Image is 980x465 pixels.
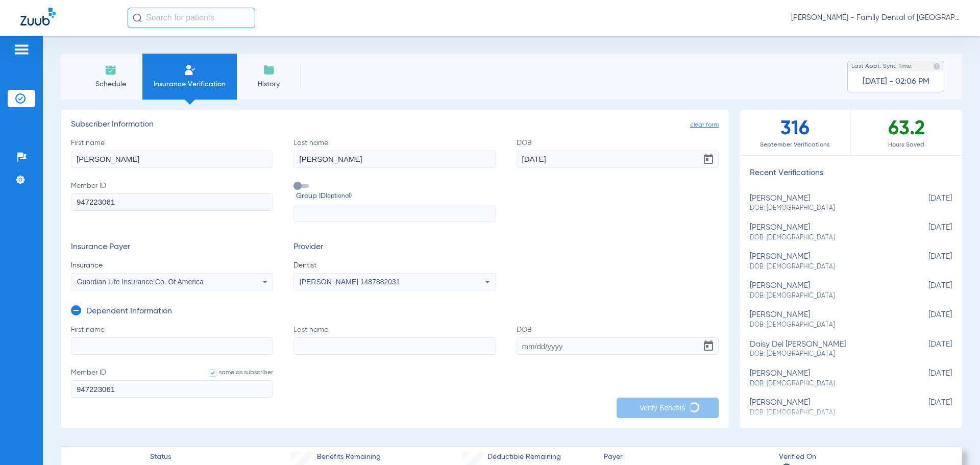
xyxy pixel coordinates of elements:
span: History [244,79,293,89]
img: Manual Insurance Verification [184,64,196,76]
label: Member ID [71,368,273,398]
div: [PERSON_NAME] [750,223,901,242]
div: [PERSON_NAME] [750,369,901,388]
div: [PERSON_NAME] [750,281,901,300]
small: (optional) [326,191,352,202]
label: DOB [517,325,719,355]
span: Status [150,452,171,462]
span: [PERSON_NAME] - Family Dental of [GEOGRAPHIC_DATA] [791,13,960,23]
span: Verified On [779,452,945,462]
span: [DATE] - 02:06 PM [863,77,929,87]
span: DOB: [DEMOGRAPHIC_DATA] [750,233,901,242]
span: [DATE] [901,398,952,417]
label: Member ID [71,181,273,223]
div: [PERSON_NAME] [750,194,901,213]
img: Search Icon [133,13,142,22]
span: Dentist [293,260,496,271]
button: Open calendar [698,149,719,169]
span: September Verifications [740,140,850,150]
span: [DATE] [901,340,952,359]
label: Last name [293,325,496,355]
span: DOB: [DEMOGRAPHIC_DATA] [750,204,901,213]
span: [DATE] [901,252,952,271]
span: Last Appt. Sync Time: [851,61,913,71]
span: [DATE] [901,310,952,329]
span: [PERSON_NAME] 1487882031 [300,278,400,286]
span: Group ID [296,191,496,202]
label: DOB [517,138,719,168]
h3: Provider [293,242,496,253]
div: daisy del [PERSON_NAME] [750,340,901,359]
input: First name [71,151,273,168]
span: Guardian Life Insurance Co. Of America [77,278,204,286]
label: Last name [293,138,496,168]
label: same as subscriber [199,368,273,378]
img: Zuub Logo [20,8,56,26]
div: [PERSON_NAME] [750,252,901,271]
input: Member IDsame as subscriber [71,380,273,398]
img: Schedule [105,64,117,76]
span: clear form [690,120,719,130]
label: First name [71,325,273,355]
div: [PERSON_NAME] [750,398,901,417]
input: Member ID [71,193,273,211]
div: 63.2 [851,110,962,155]
button: Verify Benefits [617,398,719,418]
input: DOBOpen calendar [517,151,719,168]
span: Deductible Remaining [487,452,561,462]
img: last sync help info [933,63,940,70]
div: 316 [740,110,851,155]
h3: Subscriber Information [71,120,719,130]
span: DOB: [DEMOGRAPHIC_DATA] [750,262,901,272]
span: DOB: [DEMOGRAPHIC_DATA] [750,350,901,359]
span: Benefits Remaining [317,452,381,462]
h3: Dependent Information [86,307,172,317]
div: [PERSON_NAME] [750,310,901,329]
input: Last name [293,337,496,355]
span: [DATE] [901,223,952,242]
input: First name [71,337,273,355]
span: DOB: [DEMOGRAPHIC_DATA] [750,321,901,330]
label: First name [71,138,273,168]
span: DOB: [DEMOGRAPHIC_DATA] [750,379,901,388]
span: [DATE] [901,369,952,388]
span: Payer [604,452,770,462]
h3: Recent Verifications [740,168,962,179]
input: Search for patients [128,8,255,28]
img: History [263,64,275,76]
input: DOBOpen calendar [517,337,719,355]
span: [DATE] [901,194,952,213]
span: Schedule [86,79,135,89]
span: DOB: [DEMOGRAPHIC_DATA] [750,291,901,301]
input: Last name [293,151,496,168]
span: Insurance Verification [150,79,229,89]
img: hamburger-icon [13,43,30,56]
span: Insurance [71,260,273,271]
span: Hours Saved [851,140,962,150]
h3: Insurance Payer [71,242,273,253]
button: Open calendar [698,336,719,356]
span: [DATE] [901,281,952,300]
